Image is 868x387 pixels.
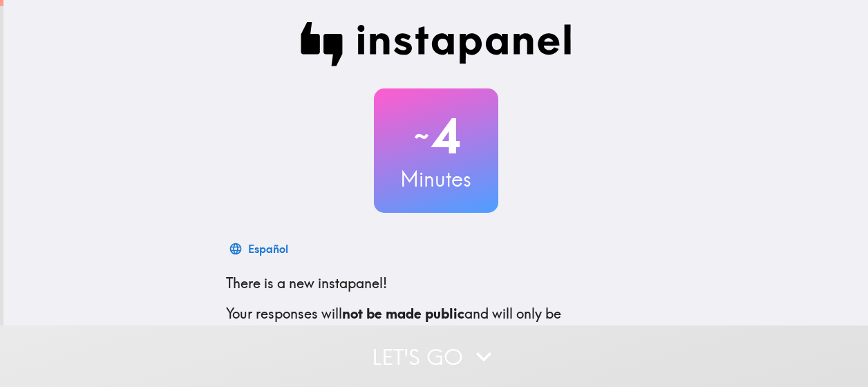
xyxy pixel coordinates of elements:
[374,164,498,193] h3: Minutes
[226,274,387,292] span: There is a new instapanel!
[226,304,646,362] p: Your responses will and will only be confidentially shared with our clients. We'll need your emai...
[226,235,294,263] button: Español
[412,115,431,157] span: ~
[374,108,498,164] h2: 4
[248,239,288,258] div: Español
[301,22,572,66] img: Instapanel
[342,305,464,322] b: not be made public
